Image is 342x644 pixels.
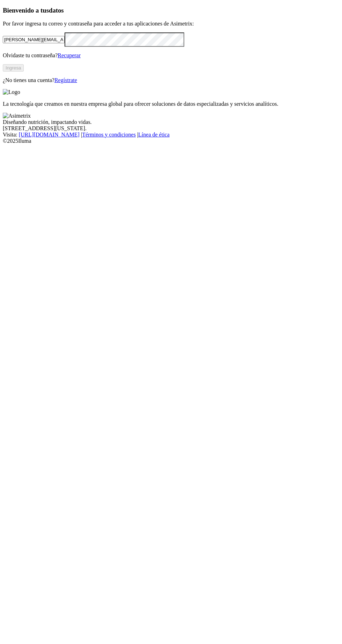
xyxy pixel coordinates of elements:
img: Asimetrix [3,113,31,119]
a: Línea de ética [138,132,170,138]
div: Diseñando nutrición, impactando vidas. [3,119,339,125]
button: Ingresa [3,64,24,72]
a: Términos y condiciones [82,132,136,138]
a: Recuperar [58,52,81,58]
div: © 2025 Iluma [3,138,339,144]
a: [URL][DOMAIN_NAME] [19,132,80,138]
span: datos [49,7,64,14]
p: ¿No tienes una cuenta? [3,77,339,83]
a: Regístrate [54,77,77,83]
img: Logo [3,89,20,95]
p: Por favor ingresa tu correo y contraseña para acceder a tus aplicaciones de Asimetrix: [3,21,339,27]
div: Visita : | | [3,132,339,138]
h3: Bienvenido a tus [3,7,339,14]
p: La tecnología que creamos en nuestra empresa global para ofrecer soluciones de datos especializad... [3,101,339,107]
input: Tu correo [3,36,65,43]
div: [STREET_ADDRESS][US_STATE]. [3,125,339,132]
p: Olvidaste tu contraseña? [3,52,339,59]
